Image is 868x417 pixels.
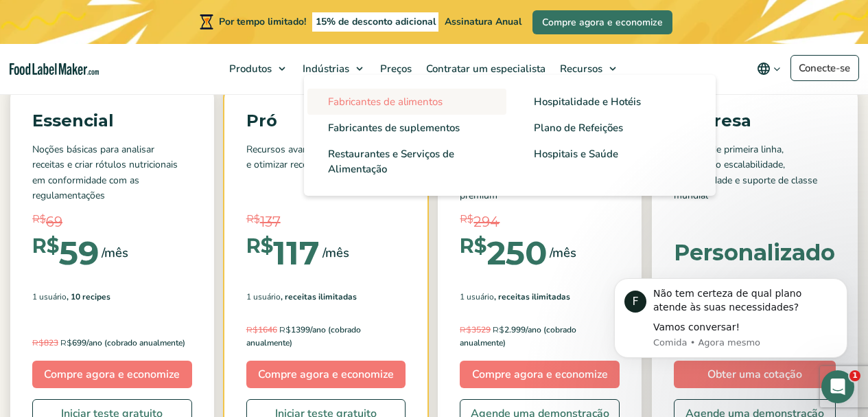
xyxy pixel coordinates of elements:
[219,15,306,28] font: Por tempo limitado!
[60,337,72,348] font: R$
[246,324,258,335] font: R$
[273,233,320,273] font: 117
[460,212,473,225] font: R$
[246,234,273,258] font: R$
[473,214,500,230] font: 294
[373,44,416,93] a: Preços
[32,111,114,131] font: Essencial
[307,89,506,115] a: Fabricantes de alimentos
[460,361,620,388] a: Compre agora e economize
[460,324,471,335] font: R$
[486,233,547,273] font: 250
[328,95,443,109] font: Fabricantes de alimentos
[493,324,504,335] font: R$
[222,44,292,93] a: Produtos
[821,370,854,403] iframe: Chat ao vivo do Intercom
[550,244,576,261] font: /mês
[534,121,623,135] font: Plano de Refeições
[32,143,178,202] font: Noções básicas para analisar receitas e criar rótulos nutricionais em conformidade com as regulam...
[72,337,185,348] font: 699/ano (cobrado anualmente)
[246,324,361,348] font: 1399/ano (cobrado anualmente)
[32,291,67,302] font: 1 usuário
[419,44,550,93] a: Contratar um especialista
[46,214,62,230] font: 69
[380,62,412,76] font: Preços
[513,115,712,141] a: Plano de Refeições
[534,95,641,109] font: Hospitalidade e Hotéis
[445,15,521,28] font: Assinatura Anual
[303,62,349,76] font: Indústrias
[32,361,192,388] a: Compre agora e economize
[542,16,663,29] font: Compre agora e economize
[328,121,460,135] font: Fabricantes de suplementos
[307,141,506,182] a: Restaurantes e Serviços de Alimentação
[229,62,272,76] font: Produtos
[460,291,494,302] font: 1 usuário
[258,367,394,382] font: Compre agora e economize
[246,143,395,171] font: Recursos avançados para entender e otimizar receitas
[32,212,46,225] font: R$
[316,15,436,28] font: 15% de desconto adicional
[246,361,406,388] a: Compre agora e economize
[472,367,608,382] font: Compre agora e economize
[471,324,491,335] font: 3529
[32,337,44,348] font: R$
[553,44,623,93] a: Recursos
[32,234,59,258] font: R$
[532,10,672,34] a: Compre agora e economize
[246,291,281,302] font: 1 usuário
[799,61,850,75] font: Conecte-se
[674,143,817,202] font: Solução de primeira linha, oferecendo escalabilidade, confiabilidade e suporte de classe mundial
[426,62,546,76] font: Contratar um especialista
[513,141,712,167] a: Hospitais e Saúde
[296,44,370,93] a: Indústrias
[307,115,506,141] a: Fabricantes de suplementos
[534,147,618,161] font: Hospitais e Saúde
[513,89,712,115] a: Hospitalidade e Hotéis
[246,111,277,131] font: Pró
[258,324,277,335] font: 1646
[594,258,868,380] iframe: Mensagem de notificação do intercomunicador
[44,367,180,382] font: Compre agora e economize
[322,244,349,261] font: /mês
[44,337,58,348] font: 823
[460,324,576,348] font: 2.999/ano (cobrado anualmente)
[674,239,835,266] font: Personalizado
[328,147,454,176] font: Restaurantes e Serviços de Alimentação
[260,214,281,230] font: 137
[102,244,128,261] font: /mês
[790,55,859,81] a: Conecte-se
[460,234,486,258] font: R$
[281,291,357,302] font: , Receitas ilimitadas
[246,212,260,225] font: R$
[67,291,110,303] span: , 10 Recipes
[279,324,291,335] font: R$
[494,291,570,302] font: , Receitas ilimitadas
[852,371,858,380] font: 1
[707,367,802,382] font: Obter uma cotação
[560,62,602,76] font: Recursos
[59,233,99,273] font: 59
